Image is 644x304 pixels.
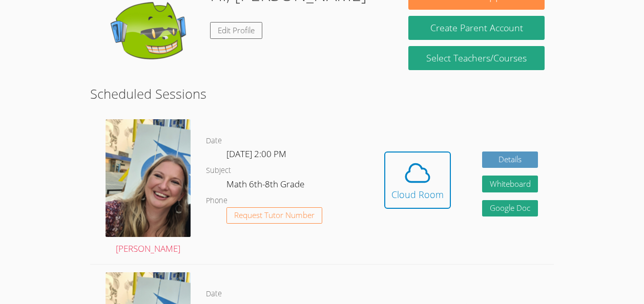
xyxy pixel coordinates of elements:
span: Request Tutor Number [234,211,315,219]
button: Request Tutor Number [226,207,322,224]
dt: Subject [206,164,231,177]
button: Cloud Room [384,151,451,209]
div: Cloud Room [391,187,444,202]
img: sarah.png [106,119,191,237]
dt: Date [206,135,222,147]
dt: Date [206,288,222,300]
dd: Math 6th-8th Grade [226,177,306,194]
button: Whiteboard [482,176,538,192]
a: Details [482,151,538,168]
span: [DATE] 2:00 PM [226,148,286,160]
h2: Scheduled Sessions [90,84,554,103]
a: Edit Profile [210,22,262,39]
a: [PERSON_NAME] [106,119,191,256]
dt: Phone [206,194,227,207]
a: Select Teachers/Courses [408,46,544,70]
a: Google Doc [482,200,538,217]
button: Create Parent Account [408,16,544,40]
